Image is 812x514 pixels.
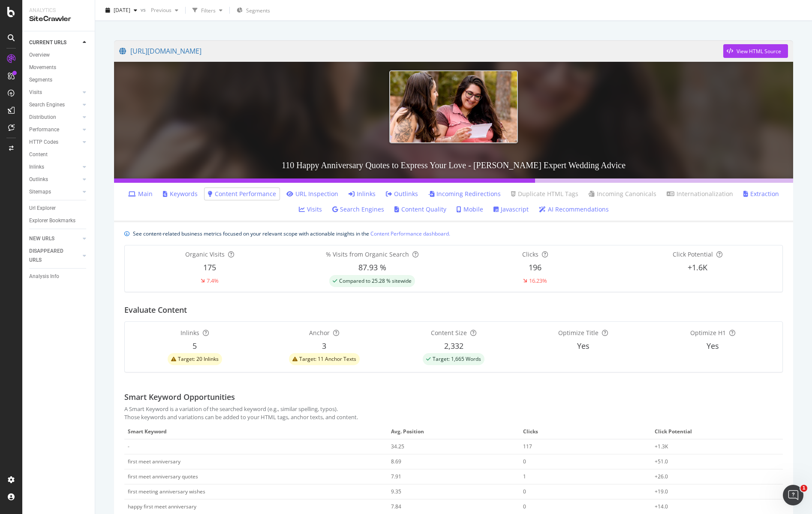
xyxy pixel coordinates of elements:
[29,125,80,134] a: Performance
[673,250,713,258] span: Click Potential
[203,262,216,272] span: 175
[389,70,518,143] img: 110 Happy Anniversary Quotes to Express Your Love - Zola Expert Wedding Advice
[29,63,89,72] a: Movements
[493,205,529,214] a: Javascript
[29,88,80,97] a: Visits
[577,341,589,351] span: Yes
[423,353,484,365] div: success label
[133,229,450,238] div: See content-related business metrics focused on your relevant scope with actionable insights in the
[391,473,503,481] div: 7.91
[707,341,719,351] span: Yes
[147,6,171,14] span: Previous
[128,428,382,435] span: Smart Keyword
[29,38,80,47] a: CURRENT URLS
[655,503,767,511] div: +14.0
[114,152,793,178] h3: 110 Happy Anniversary Quotes to Express Your Love - [PERSON_NAME] Expert Wedding Advice
[522,250,538,258] span: Clicks
[655,488,767,496] div: +19.0
[743,190,779,198] a: Extraction
[309,329,330,337] span: Anchor
[201,6,216,14] div: Filters
[391,428,514,435] span: Avg. Position
[326,250,409,258] span: % Visits from Organic Search
[29,138,80,147] a: HTTP Codes
[29,272,59,281] div: Analysis Info
[29,38,66,47] div: CURRENT URLS
[539,205,609,214] a: AI Recommendations
[163,190,198,198] a: Keywords
[128,503,196,511] div: happy first meet anniversary
[667,190,733,198] a: Internationalization
[29,163,80,172] a: Inlinks
[523,443,635,451] div: 117
[29,138,58,147] div: HTTP Codes
[178,357,219,362] span: Target: 20 Inlinks
[394,205,446,214] a: Content Quality
[185,250,225,258] span: Organic Visits
[128,443,359,451] div: -
[29,63,56,72] div: Movements
[589,190,656,198] a: Incoming Canonicals
[444,341,463,351] span: 2,332
[523,473,635,481] div: 1
[29,204,89,213] a: Url Explorer
[147,3,182,17] button: Previous
[286,190,338,198] a: URL Inspection
[523,488,635,496] div: 0
[457,205,483,214] a: Mobile
[391,458,503,466] div: 8.69
[391,443,503,451] div: 34.25
[192,341,197,351] span: 5
[29,76,52,85] div: Segments
[299,205,322,214] a: Visits
[29,150,48,159] div: Content
[124,405,783,421] div: A Smart Keyword is a variation of the searched keyword (e.g., similar spelling, typos). Those key...
[529,277,547,285] div: 16.23%
[29,234,80,243] a: NEW URLS
[141,6,147,13] span: vs
[114,6,130,14] span: 2025 Sep. 19th
[208,190,276,198] a: Content Performance
[128,473,198,481] div: first meet anniversary quotes
[29,247,80,265] a: DISAPPEARED URLS
[128,190,153,198] a: Main
[558,329,598,337] span: Optimize Title
[233,3,274,17] button: Segments
[29,234,54,243] div: NEW URLS
[180,329,199,337] span: Inlinks
[29,88,42,97] div: Visits
[29,51,50,60] div: Overview
[431,329,467,337] span: Content Size
[29,113,80,122] a: Distribution
[299,357,356,362] span: Target: 11 Anchor Texts
[322,341,326,351] span: 3
[124,393,235,402] h2: Smart Keyword Opportunities
[29,76,89,85] a: Segments
[29,204,56,213] div: Url Explorer
[29,14,88,24] div: SiteCrawler
[29,175,48,184] div: Outlinks
[128,488,205,496] div: first meeting anniversary wishes
[511,190,578,198] a: Duplicate HTML Tags
[29,100,80,109] a: Search Engines
[349,190,376,198] a: Inlinks
[529,262,541,272] span: 196
[29,272,89,281] a: Analysis Info
[29,7,88,14] div: Analytics
[29,175,80,184] a: Outlinks
[128,458,180,466] div: first meet anniversary
[29,247,72,265] div: DISAPPEARED URLS
[737,48,781,55] div: View HTML Source
[332,205,384,214] a: Search Engines
[102,3,141,17] button: [DATE]
[783,485,803,505] iframe: Intercom live chat
[29,51,89,60] a: Overview
[433,357,481,362] span: Target: 1,665 Words
[207,277,219,285] div: 7.4%
[168,353,222,365] div: warning label
[523,503,635,511] div: 0
[655,458,767,466] div: +51.0
[723,44,788,58] button: View HTML Source
[246,7,270,14] span: Segments
[29,163,44,172] div: Inlinks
